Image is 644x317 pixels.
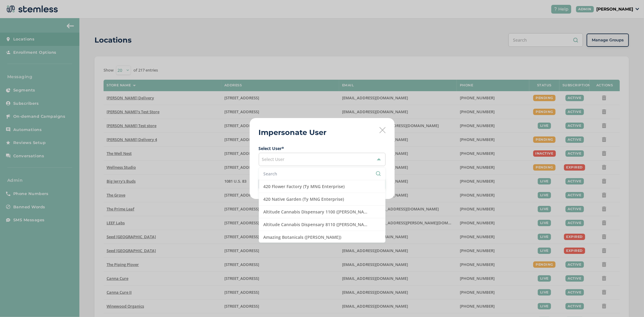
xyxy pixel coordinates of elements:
li: Amazing Botanicals ([PERSON_NAME]) [259,231,385,244]
span: Select User [262,156,285,162]
input: Search [264,171,381,177]
label: Select User [259,145,386,152]
li: 420 Flower Factory (Ty MNG Enterprise) [259,180,385,193]
h2: Impersonate User [259,127,327,138]
li: Altitude Cannabis Dispensary 1100 ([PERSON_NAME]) [259,206,385,218]
iframe: Chat Widget [614,288,644,317]
li: 420 Native Garden (Ty MNG Enterprise) [259,193,385,206]
li: Altitude Cannabis Dispensary 8110 ([PERSON_NAME]) [259,218,385,231]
